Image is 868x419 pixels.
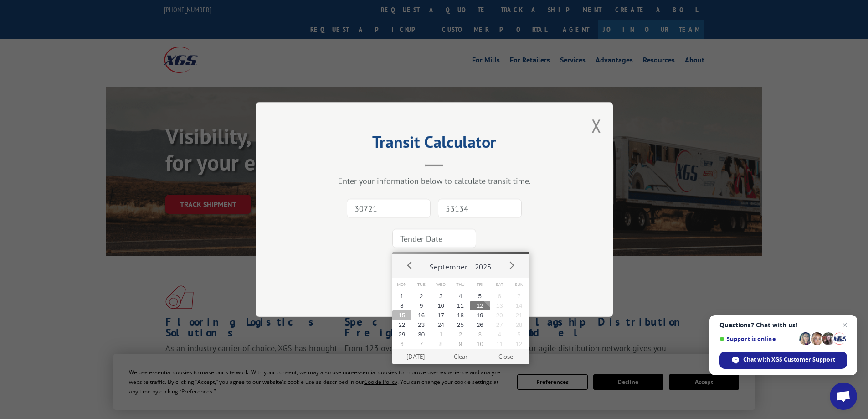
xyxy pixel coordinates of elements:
[431,320,451,330] button: 24
[470,330,490,339] button: 3
[509,291,529,301] button: 7
[392,320,412,330] button: 22
[490,310,509,320] button: 20
[392,330,412,339] button: 29
[509,339,529,349] button: 12
[451,310,470,320] button: 18
[719,321,847,329] span: Questions? Chat with us!
[470,291,490,301] button: 5
[470,310,490,320] button: 19
[451,320,470,330] button: 25
[392,291,412,301] button: 1
[431,278,451,291] span: Wed
[438,199,522,218] input: Dest. Zip
[743,356,835,364] span: Chat with XGS Customer Support
[509,330,529,339] button: 5
[830,383,857,410] div: Open chat
[301,176,567,186] div: Enter your information below to calculate transit time.
[411,320,431,330] button: 23
[490,278,509,291] span: Sat
[411,278,431,291] span: Tue
[509,310,529,320] button: 21
[490,330,509,339] button: 4
[490,301,509,310] button: 13
[490,291,509,301] button: 6
[451,330,470,339] button: 2
[451,278,470,291] span: Thu
[301,135,567,153] h2: Transit Calculator
[403,259,417,272] button: Prev
[591,114,601,138] button: Close modal
[411,301,431,310] button: 9
[392,339,412,349] button: 6
[411,330,431,339] button: 30
[483,349,528,364] button: Close
[451,339,470,349] button: 9
[411,291,431,301] button: 2
[509,278,529,291] span: Sun
[451,301,470,310] button: 11
[347,199,431,218] input: Origin Zip
[431,310,451,320] button: 17
[490,339,509,349] button: 11
[504,259,518,272] button: Next
[490,320,509,330] button: 27
[393,349,438,364] button: [DATE]
[438,349,483,364] button: Clear
[392,310,412,320] button: 15
[411,339,431,349] button: 7
[392,229,476,248] input: Tender Date
[470,301,490,310] button: 12
[509,301,529,310] button: 14
[470,320,490,330] button: 26
[411,310,431,320] button: 16
[431,291,451,301] button: 3
[470,278,490,291] span: Fri
[431,330,451,339] button: 1
[431,339,451,349] button: 8
[509,320,529,330] button: 28
[471,254,495,275] button: 2025
[426,254,471,275] button: September
[392,301,412,310] button: 8
[719,352,847,369] div: Chat with XGS Customer Support
[470,339,490,349] button: 10
[392,278,412,291] span: Mon
[839,320,850,331] span: Close chat
[431,301,451,310] button: 10
[719,336,796,342] span: Support is online
[451,291,470,301] button: 4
